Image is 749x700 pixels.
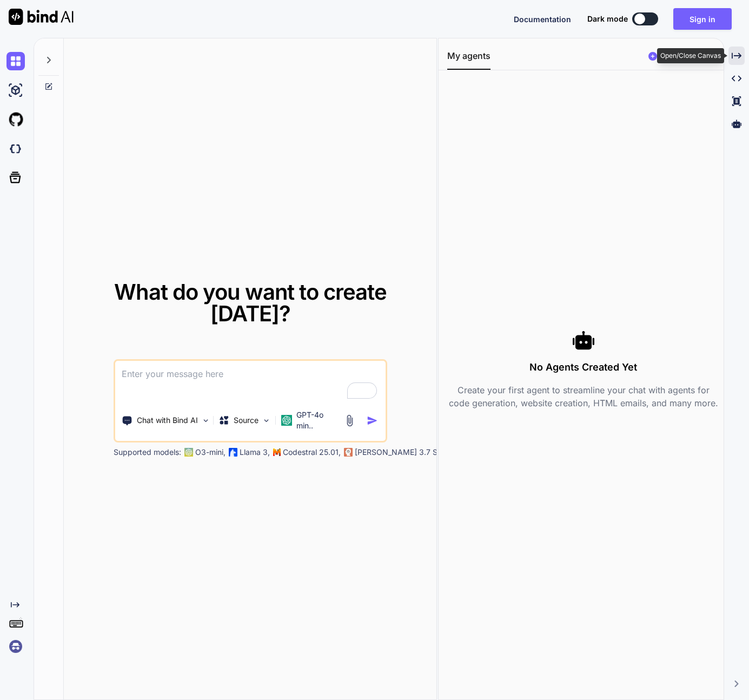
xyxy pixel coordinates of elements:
[367,415,378,426] img: icon
[344,448,353,457] img: claude
[6,637,25,656] img: signin
[587,14,628,24] span: Dark mode
[514,14,571,25] button: Documentation
[296,410,339,431] p: GPT-4o min..
[6,140,25,158] img: darkCloudIdeIcon
[234,415,258,426] p: Source
[229,448,237,457] img: Llama2
[240,447,270,458] p: Llama 3,
[343,414,356,427] img: attachment
[283,447,341,458] p: Codestral 25.01,
[447,49,491,70] button: My agents
[115,361,386,401] textarea: To enrich screen reader interactions, please activate Accessibility in Grammarly extension settings
[6,110,25,129] img: githubLight
[514,15,571,24] span: Documentation
[673,8,732,30] button: Sign in
[6,81,25,100] img: ai-studio
[184,448,193,457] img: GPT-4
[114,279,387,327] span: What do you want to create [DATE]?
[137,415,198,426] p: Chat with Bind AI
[114,447,181,458] p: Supported models:
[9,9,74,25] img: Bind AI
[657,48,724,63] div: Open/Close Canvas
[262,416,271,425] img: Pick Models
[6,52,25,70] img: chat
[201,416,210,425] img: Pick Tools
[447,384,719,410] p: Create your first agent to streamline your chat with agents for code generation, website creation...
[355,447,460,458] p: [PERSON_NAME] 3.7 Sonnet,
[281,415,292,426] img: GPT-4o mini
[447,360,719,375] h3: No Agents Created Yet
[195,447,226,458] p: O3-mini,
[273,448,281,456] img: Mistral-AI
